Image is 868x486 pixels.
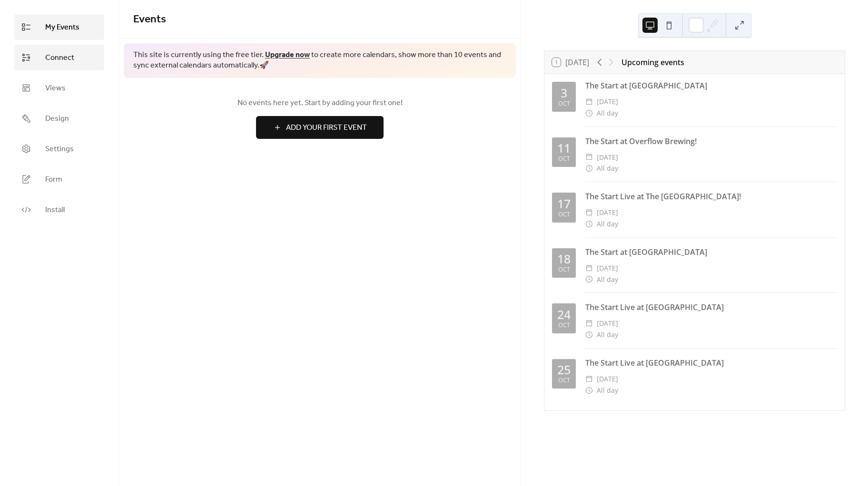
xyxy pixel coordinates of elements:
span: [DATE] [597,318,618,329]
div: 18 [557,253,571,265]
div: ​ [585,373,593,385]
span: This site is currently using the free tier. to create more calendars, show more than 10 events an... [133,50,506,71]
div: ​ [585,163,593,174]
span: Connect [45,52,74,64]
button: Add Your First Event [256,116,384,139]
span: Install [45,204,65,216]
a: My Events [14,14,104,40]
div: ​ [585,329,593,340]
div: 25 [557,364,571,376]
span: Design [45,113,69,125]
div: Oct [558,322,570,329]
span: My Events [45,22,79,33]
span: Form [45,174,62,185]
div: ​ [585,96,593,107]
div: Oct [558,267,570,273]
div: ​ [585,218,593,230]
a: Views [14,75,104,101]
div: ​ [585,207,593,218]
div: Oct [558,378,570,384]
a: Install [14,197,104,223]
span: [DATE] [597,207,618,218]
div: ​ [585,274,593,285]
span: No events here yet. Start by adding your first one! [133,97,506,109]
div: Oct [558,212,570,218]
span: All day [597,163,618,174]
span: All day [597,218,618,230]
span: All day [597,385,618,396]
div: ​ [585,385,593,396]
a: Form [14,166,104,192]
a: Add Your First Event [133,116,506,139]
span: Add Your First Event [286,122,367,134]
span: [DATE] [597,152,618,163]
span: Events [133,9,166,30]
div: 11 [557,142,571,154]
a: Settings [14,136,104,162]
div: The Start Live at The [GEOGRAPHIC_DATA]! [585,191,837,202]
a: Upgrade now [265,48,310,62]
div: Oct [558,156,570,162]
div: The Start Live at [GEOGRAPHIC_DATA] [585,301,837,313]
div: 24 [557,309,571,321]
span: All day [597,329,618,340]
div: 17 [557,198,571,210]
div: The Start Live at [GEOGRAPHIC_DATA] [585,357,837,369]
div: Oct [558,101,570,107]
span: [DATE] [597,373,618,385]
span: All day [597,274,618,285]
div: The Start at [GEOGRAPHIC_DATA] [585,246,837,258]
div: ​ [585,262,593,274]
span: Views [45,83,66,94]
span: All day [597,107,618,119]
div: 3 [561,87,567,99]
div: ​ [585,318,593,329]
div: ​ [585,152,593,163]
div: Upcoming events [621,57,684,68]
a: Design [14,106,104,131]
div: The Start at [GEOGRAPHIC_DATA] [585,80,837,91]
div: The Start at Overflow Brewing! [585,136,837,147]
div: ​ [585,107,593,119]
a: Connect [14,45,104,70]
span: [DATE] [597,262,618,274]
span: Settings [45,144,74,155]
span: [DATE] [597,96,618,107]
